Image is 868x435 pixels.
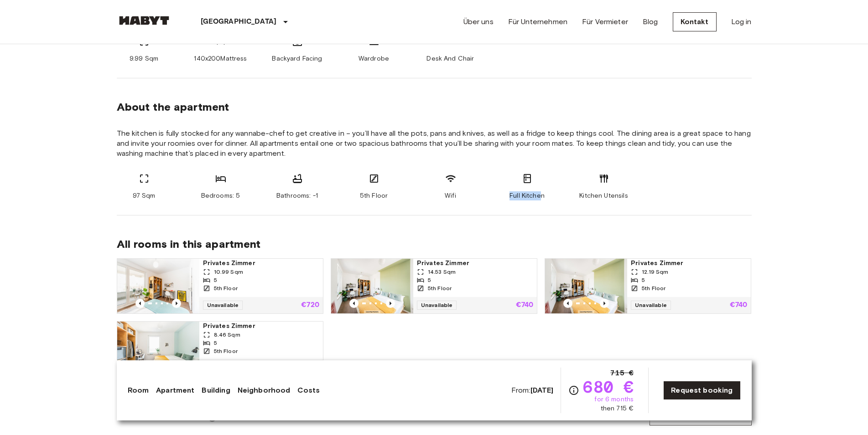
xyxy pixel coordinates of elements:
button: Previous image [349,299,359,308]
span: 715 € [610,368,634,379]
a: Apartment [156,385,194,396]
a: Über uns [463,16,494,27]
span: Desk And Chair [426,54,474,63]
img: Marketing picture of unit DE-01-08-020-04Q [331,259,413,313]
span: 14.53 Sqm [428,268,456,276]
span: 5 [642,276,645,284]
button: Previous image [563,299,572,308]
b: [DATE] [530,386,554,394]
span: 5 [214,276,217,284]
svg: Check cost overview for full price breakdown. Please note that discounts apply to new joiners onl... [568,385,579,396]
a: Costs [297,385,320,396]
button: Previous image [135,299,145,308]
p: €720 [301,302,319,309]
span: Unavailable [203,301,243,310]
span: then 715 € [601,404,634,413]
span: for 6 months [594,395,634,404]
img: Marketing picture of unit DE-01-08-020-01Q [117,322,199,376]
span: Privates Zimmer [203,259,319,268]
span: 5th Floor [642,284,665,292]
span: Bathrooms: -1 [276,191,318,200]
span: Unavailable [417,301,457,310]
span: Kitchen Utensils [579,191,628,200]
a: Für Vermieter [582,16,628,27]
img: Marketing picture of unit DE-01-08-020-02Q [545,259,627,313]
a: Marketing picture of unit DE-01-08-020-04QPrevious imagePrevious imagePrivates Zimmer14.53 Sqm55t... [331,258,537,314]
button: Previous image [172,299,181,308]
button: Previous image [386,299,395,308]
span: 5th Floor [214,284,238,292]
a: Log in [731,16,752,27]
span: Wifi [445,191,456,200]
span: 5 [214,339,217,347]
a: Blog [643,16,658,27]
span: The kitchen is fully stocked for any wannabe-chef to get creative in – you’ll have all the pots, ... [117,128,752,159]
span: Full Kitchen [509,191,545,200]
a: Request booking [663,381,740,400]
span: 5th Floor [360,191,388,200]
img: Marketing picture of unit DE-01-08-020-05Q [117,259,199,313]
span: Backyard Facing [272,54,322,63]
button: Previous image [600,299,609,308]
a: Marketing picture of unit DE-01-08-020-05QPrevious imagePrevious imagePrivates Zimmer10.99 Sqm55t... [117,258,323,314]
span: 5th Floor [428,284,452,292]
span: Privates Zimmer [203,322,319,331]
span: 12.19 Sqm [642,268,668,276]
span: 140x200Mattress [194,54,247,63]
span: 8.46 Sqm [214,331,240,339]
span: Privates Zimmer [417,259,533,268]
span: 97 Sqm [133,191,156,200]
span: 9.99 Sqm [130,54,158,63]
a: Kontakt [673,12,717,31]
span: About the apartment [117,100,229,114]
span: 5th Floor [214,347,238,355]
span: 5 [428,276,431,284]
span: Wardrobe [359,54,389,63]
p: €740 [516,302,534,309]
span: Privates Zimmer [631,259,747,268]
img: Habyt [117,16,172,25]
a: Marketing picture of unit DE-01-08-020-01QPrevious imagePrevious imagePrivates Zimmer8.46 Sqm55th... [117,321,323,377]
span: From: [511,385,554,395]
span: All rooms in this apartment [117,237,752,251]
p: [GEOGRAPHIC_DATA] [201,16,277,27]
span: Bedrooms: 5 [201,191,240,200]
span: 680 € [583,379,634,395]
a: Neighborhood [238,385,291,396]
span: 10.99 Sqm [214,268,243,276]
a: Room [128,385,149,396]
a: Building [202,385,230,396]
span: Unavailable [631,301,671,310]
a: Marketing picture of unit DE-01-08-020-02QPrevious imagePrevious imagePrivates Zimmer12.19 Sqm55t... [545,258,751,314]
p: €740 [730,302,748,309]
a: Für Unternehmen [508,16,567,27]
